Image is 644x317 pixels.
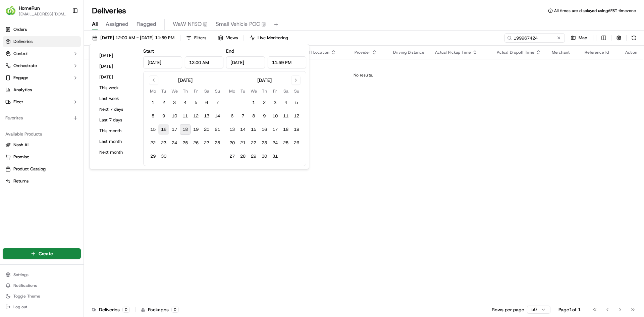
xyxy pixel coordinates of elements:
label: Start [143,48,154,54]
div: [DATE] [178,77,193,84]
button: [EMAIL_ADDRESS][DOMAIN_NAME] [19,11,67,17]
button: 28 [237,151,248,162]
button: This month [96,126,137,136]
button: 10 [169,111,180,121]
a: Analytics [3,85,81,95]
div: Deliveries [92,306,130,313]
button: 4 [280,97,291,108]
button: 1 [248,97,259,108]
button: [DATE] 12:00 AM - [DATE] 11:59 PM [89,33,177,43]
th: Saturday [201,88,212,95]
a: 📗Knowledge Base [4,95,54,107]
div: Packages [141,306,179,313]
span: Actual Dropoff Time [497,50,534,55]
button: 28 [212,138,223,148]
th: Monday [227,88,237,95]
button: 30 [259,151,270,162]
th: Saturday [280,88,291,95]
input: Time [268,56,307,68]
button: Next month [96,148,137,157]
button: Engage [3,72,81,83]
span: Orders [13,27,27,33]
button: 19 [191,124,201,135]
button: [DATE] [96,72,137,82]
img: HomeRun [5,5,16,16]
button: 12 [291,111,302,121]
span: Log out [13,304,27,310]
button: 27 [227,151,237,162]
button: 9 [158,111,169,121]
button: Last 7 days [96,115,137,125]
span: Filters [194,35,206,41]
button: 19 [291,124,302,135]
button: 14 [237,124,248,135]
button: 16 [158,124,169,135]
h1: Deliveries [92,5,126,16]
span: Driving Distance [393,50,424,55]
th: Sunday [291,88,302,95]
a: Powered byPylon [47,113,81,119]
button: Log out [3,302,81,312]
button: 12 [191,111,201,121]
button: 8 [148,111,158,121]
button: Promise [3,152,81,162]
button: 10 [270,111,280,121]
button: 2 [158,97,169,108]
button: HomeRun [19,5,40,11]
button: 3 [169,97,180,108]
button: Nash AI [3,140,81,150]
th: Friday [191,88,201,95]
th: Wednesday [169,88,180,95]
button: 24 [169,138,180,148]
button: Orchestrate [3,60,81,71]
span: Control [13,51,28,57]
button: 1 [148,97,158,108]
button: 31 [270,151,280,162]
span: Map [579,35,587,41]
button: 11 [280,111,291,121]
span: Pylon [67,114,81,119]
div: 0 [171,307,179,313]
button: 26 [291,138,302,148]
span: Merchant [552,50,570,55]
button: 6 [201,97,212,108]
button: Refresh [629,33,639,43]
span: Orchestrate [13,63,37,69]
button: Product Catalog [3,164,81,174]
span: Deliveries [13,39,33,45]
th: Tuesday [158,88,169,95]
button: 27 [201,138,212,148]
input: Time [185,56,224,68]
input: Type to search [504,33,565,43]
span: Views [226,35,238,41]
button: 21 [237,138,248,148]
button: Map [568,33,590,43]
button: 7 [237,111,248,121]
button: Live Monitoring [247,33,291,43]
img: Nash [7,7,20,20]
button: Views [215,33,241,43]
span: All [92,20,98,28]
span: Actual Pickup Time [435,50,471,55]
button: Create [3,248,81,259]
span: Create [39,250,53,257]
button: 3 [270,97,280,108]
label: End [226,48,234,54]
div: [DATE] [257,77,272,84]
button: 20 [201,124,212,135]
div: 💻 [57,98,62,103]
th: Tuesday [237,88,248,95]
button: 22 [148,138,158,148]
span: [DATE] 12:00 AM - [DATE] 11:59 PM [100,35,174,41]
button: Go to previous month [149,75,158,85]
th: Wednesday [248,88,259,95]
div: No results. [87,72,640,78]
span: Engage [13,75,28,81]
button: 25 [280,138,291,148]
button: 11 [180,111,191,121]
input: Date [226,56,265,68]
th: Friday [270,88,280,95]
button: 23 [158,138,169,148]
button: 15 [248,124,259,135]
